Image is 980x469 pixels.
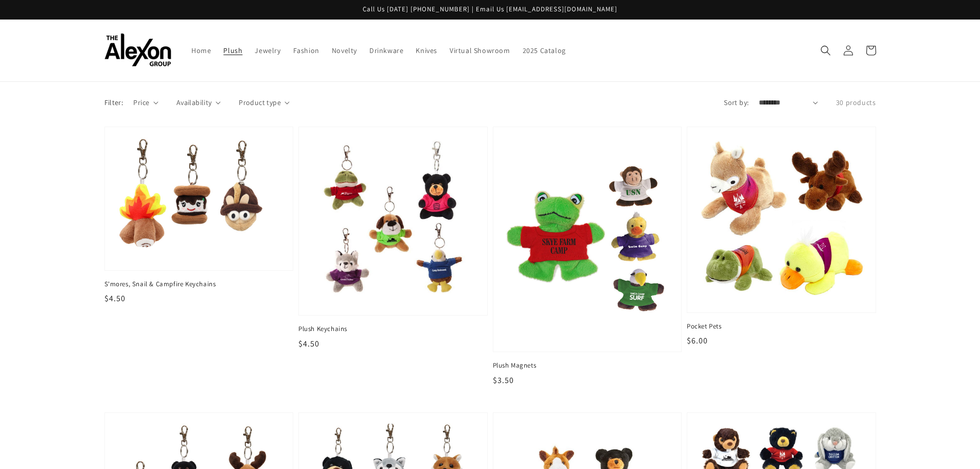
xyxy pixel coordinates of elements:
[185,40,217,61] a: Home
[369,46,403,55] span: Drinkware
[176,97,212,108] span: Availability
[176,97,221,108] summary: Availability
[104,97,123,108] p: Filter:
[115,137,283,260] img: S'mores, Snail & Campfire Keychains
[687,322,876,331] span: Pocket Pets
[836,97,876,108] p: 30 products
[104,293,126,304] span: $4.50
[687,127,876,347] a: Pocket Pets Pocket Pets $6.00
[104,127,294,305] a: S'mores, Snail & Campfire Keychains S'mores, Snail & Campfire Keychains $4.50
[133,97,158,108] summary: Price
[298,324,488,334] span: Plush Keychains
[493,127,682,387] a: Plush Magnets Plush Magnets $3.50
[409,40,443,61] a: Knives
[223,46,242,55] span: Plush
[504,137,671,341] img: Plush Magnets
[326,40,363,61] a: Novelty
[443,40,516,61] a: Virtual Showroom
[416,46,437,55] span: Knives
[450,46,510,55] span: Virtual Showroom
[814,39,837,62] summary: Search
[133,97,149,108] span: Price
[724,97,749,108] label: Sort by:
[687,335,708,346] span: $6.00
[255,46,280,55] span: Jewelry
[239,97,290,108] summary: Product type
[298,338,319,349] span: $4.50
[287,40,326,61] a: Fashion
[363,40,409,61] a: Drinkware
[523,46,566,55] span: 2025 Catalog
[493,375,514,386] span: $3.50
[293,46,319,55] span: Fashion
[516,40,572,61] a: 2025 Catalog
[239,97,281,108] span: Product type
[332,46,357,55] span: Novelty
[493,361,682,370] span: Plush Magnets
[217,40,248,61] a: Plush
[191,46,211,55] span: Home
[698,137,865,302] img: Pocket Pets
[104,280,294,289] span: S'mores, Snail & Campfire Keychains
[309,137,477,305] img: Plush Keychains
[298,127,488,350] a: Plush Keychains Plush Keychains $4.50
[104,33,171,67] img: The Alexon Group
[248,40,287,61] a: Jewelry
